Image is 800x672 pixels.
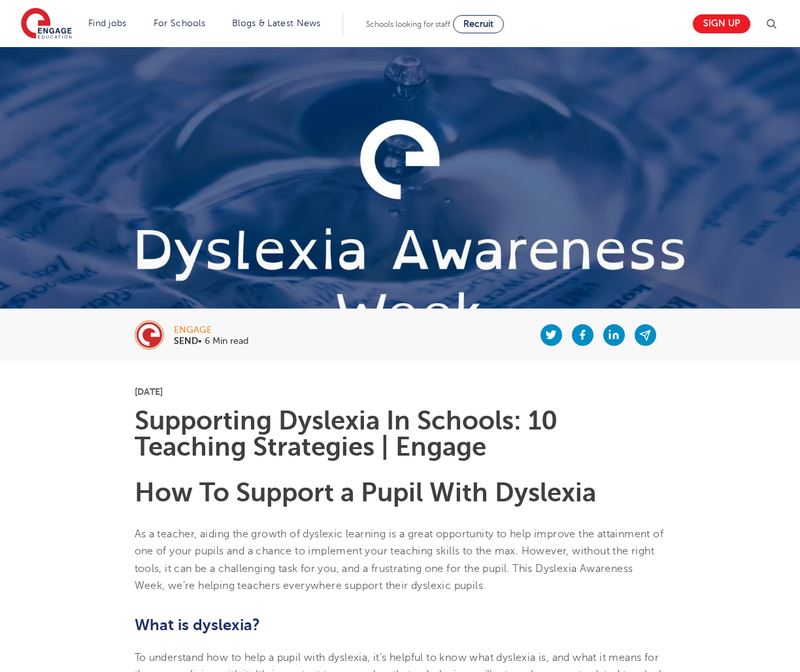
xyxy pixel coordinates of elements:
[174,336,198,346] b: SEND
[135,408,666,460] h1: Supporting Dyslexia In Schools: 10 Teaching Strategies | Engage
[232,18,321,28] a: Blogs & Latest News
[174,326,248,335] div: engage
[135,387,666,396] p: [DATE]
[174,337,248,346] p: • 6 Min read
[453,15,504,33] a: Recruit
[135,478,596,507] b: How To Support a Pupil With Dyslexia
[88,18,127,28] a: Find jobs
[693,14,750,33] a: Sign up
[135,616,260,634] b: What is dyslexia?
[463,19,493,29] span: Recruit
[154,18,205,28] a: For Schools
[366,20,450,29] span: Schools looking for staff
[21,8,72,41] img: Engage Education
[135,528,664,592] span: As a teacher, aiding the growth of dyslexic learning is a great opportunity to help improve the a...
